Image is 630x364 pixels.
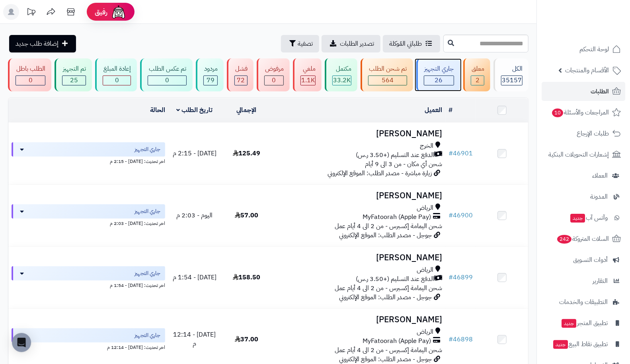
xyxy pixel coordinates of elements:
span: إشعارات التحويلات البنكية [548,149,609,160]
a: إشعارات التحويلات البنكية [542,145,625,164]
a: #46901 [449,149,473,158]
div: اخر تحديث: [DATE] - 2:03 م [12,219,165,227]
span: جوجل - مصدر الطلب: الموقع الإلكتروني [339,230,432,240]
h3: [PERSON_NAME] [276,129,443,138]
a: تم عكس الطلب 0 [138,58,194,91]
span: 37.00 [235,335,258,344]
span: الأقسام والمنتجات [565,65,609,76]
span: الرياض [417,203,433,213]
h3: [PERSON_NAME] [276,253,443,262]
a: #46898 [449,335,473,344]
span: أدوات التسويق [573,254,608,265]
span: جاري التجهيز [135,207,160,215]
span: الطلبات [591,86,609,97]
span: التطبيقات والخدمات [559,296,608,308]
div: 33243 [333,76,351,85]
span: طلبات الإرجاع [577,128,609,139]
span: طلباتي المُوكلة [389,39,422,48]
span: 242 [557,235,571,244]
a: مكتمل 33.2K [323,58,359,91]
span: 125.49 [233,149,260,158]
a: فشل 72 [225,58,255,91]
span: 33.2K [333,76,351,85]
div: جاري التجهيز [424,64,454,74]
div: 25 [62,76,86,85]
a: الطلبات [542,82,625,101]
div: 0 [148,76,186,85]
span: 0 [165,76,169,85]
div: الكل [501,64,523,74]
span: وآتس آب [570,212,608,223]
span: الخرج [420,141,433,151]
span: 79 [207,76,215,85]
span: # [449,335,453,344]
span: الدفع عند التسليم (+3.50 ر.س) [356,151,434,160]
span: 26 [435,76,443,85]
span: 564 [382,76,394,85]
span: شحن اليمامة إكسبرس - من 2 الى 4 أيام عمل [335,221,442,231]
a: طلباتي المُوكلة [383,35,440,52]
span: # [449,273,453,282]
span: [DATE] - 2:15 م [173,149,217,158]
span: شحن اليمامة إكسبرس - من 2 الى 4 أيام عمل [335,283,442,293]
span: 1.1K [301,76,315,85]
span: جوجل - مصدر الطلب: الموقع الإلكتروني [339,354,432,364]
div: Open Intercom Messenger [12,333,31,352]
a: لوحة التحكم [542,40,625,59]
span: # [449,149,453,158]
span: 158.50 [233,273,260,282]
a: المدونة [542,187,625,206]
a: تم التجهيز 25 [53,58,94,91]
div: 1146 [301,76,315,85]
a: الحالة [150,105,165,115]
a: تاريخ الطلب [176,105,213,115]
span: 0 [29,76,33,85]
h3: [PERSON_NAME] [276,315,443,324]
img: ai-face.png [111,4,127,20]
div: تم التجهيز [62,64,86,74]
div: الطلب باطل [16,64,45,74]
a: العملاء [542,166,625,185]
button: تصفية [281,35,319,52]
span: السلات المتروكة [556,233,609,244]
a: طلبات الإرجاع [542,124,625,143]
span: [DATE] - 1:54 م [173,273,217,282]
a: مرفوض 0 [255,58,291,91]
span: جديد [570,214,585,223]
div: 0 [103,76,131,85]
a: وآتس آبجديد [542,208,625,227]
span: 0 [115,76,119,85]
div: 72 [235,76,247,85]
a: العميل [425,105,442,115]
span: 2 [476,76,480,85]
span: MyFatoorah (Apple Pay) [363,337,431,346]
span: لوحة التحكم [579,44,609,55]
span: جاري التجهيز [135,331,160,339]
span: التقارير [593,275,608,287]
a: إضافة طلب جديد [9,35,76,52]
span: شحن أي مكان - من 3 الى 9 أيام [365,159,442,169]
a: التقارير [542,271,625,290]
span: 0 [272,76,276,85]
div: معلق [471,64,484,74]
span: جديد [562,319,576,328]
a: الطلب باطل 0 [6,58,53,91]
span: جديد [553,340,568,349]
div: تم عكس الطلب [148,64,186,74]
div: 0 [16,76,45,85]
span: المراجعات والأسئلة [551,107,609,118]
div: مكتمل [332,64,351,74]
div: ملغي [300,64,316,74]
span: تطبيق المتجر [561,318,608,329]
span: المدونة [590,191,608,202]
div: مرفوض [264,64,284,74]
div: إعادة المبلغ [103,64,131,74]
div: 79 [204,76,217,85]
span: جوجل - مصدر الطلب: الموقع الإلكتروني [339,292,432,302]
div: فشل [234,64,248,74]
span: العملاء [592,170,608,181]
span: الرياض [417,327,433,337]
span: MyFatoorah (Apple Pay) [363,213,431,222]
span: 25 [70,76,78,85]
div: مردود [203,64,218,74]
